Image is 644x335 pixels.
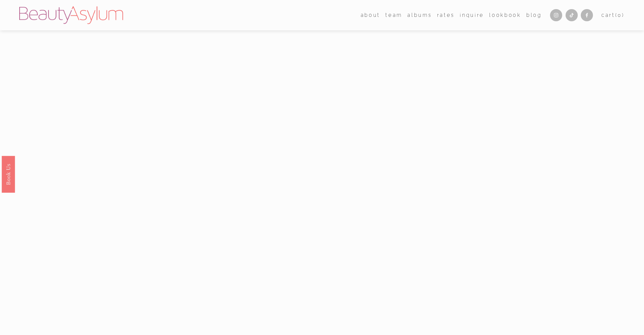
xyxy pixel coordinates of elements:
[460,10,484,20] a: Inquire
[385,11,402,20] span: team
[19,6,123,24] img: Beauty Asylum | Bridal Hair &amp; Makeup Charlotte &amp; Atlanta
[385,10,402,20] a: folder dropdown
[618,12,622,18] span: 0
[601,11,625,20] a: Cart(0)
[437,10,455,20] a: Rates
[581,9,593,21] a: Facebook
[361,11,380,20] span: about
[407,10,432,20] a: albums
[615,12,625,18] span: ( )
[489,10,521,20] a: Lookbook
[526,10,542,20] a: Blog
[361,10,380,20] a: folder dropdown
[2,156,15,192] a: Book Us
[566,9,578,21] a: TikTok
[550,9,562,21] a: Instagram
